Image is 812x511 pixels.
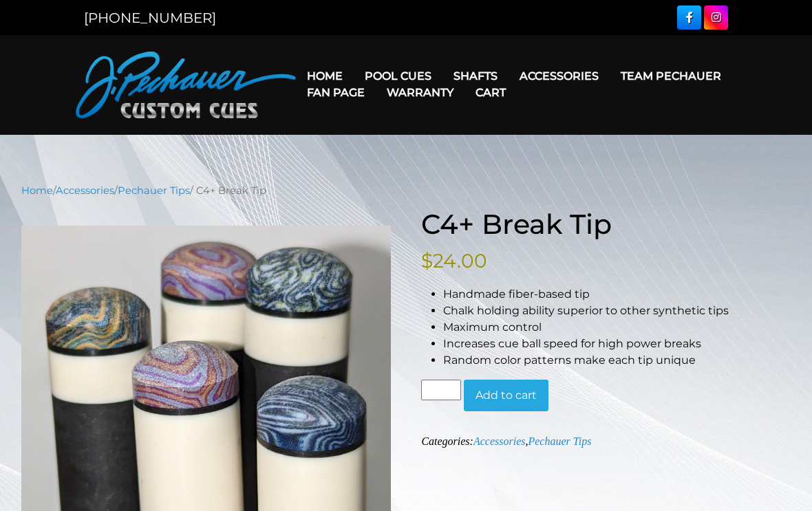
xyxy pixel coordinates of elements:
li: Handmade fiber-based tip [443,286,791,303]
a: Pechauer Tips [118,184,190,197]
h1: C4+ Break Tip [421,208,791,241]
a: Home [296,58,354,94]
span: $ [421,249,433,272]
img: Pechauer Custom Cues [76,52,296,118]
a: [PHONE_NUMBER] [84,10,216,26]
li: Random color patterns make each tip unique [443,352,791,369]
a: Pechauer Tips [528,435,591,447]
a: Team Pechauer [610,58,732,94]
a: Accessories [509,58,610,94]
li: Chalk holding ability superior to other synthetic tips [443,303,791,319]
bdi: 24.00 [421,249,487,272]
a: Warranty [376,75,464,110]
li: Maximum control [443,319,791,336]
input: Product quantity [421,380,461,400]
a: Accessories [56,184,114,197]
a: Shafts [442,58,509,94]
a: Cart [464,75,517,110]
a: Pool Cues [354,58,442,94]
a: Fan Page [296,75,376,110]
button: Add to cart [464,380,548,411]
nav: Breadcrumb [21,183,791,198]
li: Increases cue ball speed for high power breaks [443,336,791,352]
span: Categories: , [421,435,591,447]
a: Accessories [473,435,526,447]
a: Home [21,184,53,197]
